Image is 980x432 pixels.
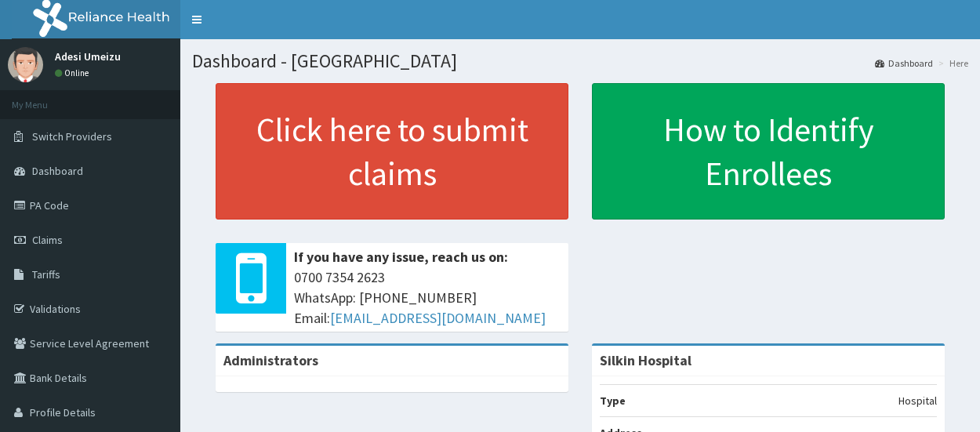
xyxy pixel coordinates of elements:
[192,51,968,71] h1: Dashboard - [GEOGRAPHIC_DATA]
[32,233,63,247] span: Claims
[32,164,83,178] span: Dashboard
[223,351,318,369] b: Administrators
[600,351,691,369] strong: Silkin Hospital
[55,51,121,62] p: Adesi Umeizu
[875,56,933,70] a: Dashboard
[600,394,626,408] b: Type
[294,248,508,266] b: If you have any issue, reach us on:
[294,267,561,328] span: 0700 7354 2623 WhatsApp: [PHONE_NUMBER] Email:
[55,67,93,78] a: Online
[32,129,112,143] span: Switch Providers
[935,56,968,70] li: Here
[898,393,937,408] p: Hospital
[8,47,43,82] img: User Image
[592,83,945,220] a: How to Identify Enrollees
[32,267,60,281] span: Tariffs
[216,83,568,220] a: Click here to submit claims
[330,309,546,327] a: [EMAIL_ADDRESS][DOMAIN_NAME]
